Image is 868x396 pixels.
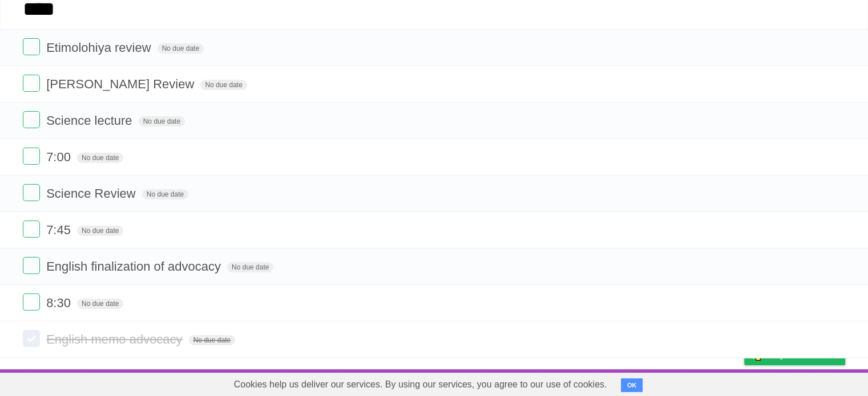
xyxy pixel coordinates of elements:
span: Etimolohiya review [46,40,154,55]
label: Done [23,330,40,347]
label: Done [23,75,40,92]
span: Science Review [46,186,139,201]
label: Done [23,257,40,274]
button: OK [621,378,643,392]
a: Suggest a feature [773,372,845,394]
span: Buy me a coffee [768,345,839,365]
span: English finalization of advocacy [46,259,224,273]
label: Done [23,111,40,128]
span: No due date [142,189,188,199]
span: No due date [77,299,123,309]
label: Done [23,293,40,311]
span: 8:30 [46,296,74,310]
span: Cookies help us deliver our services. By using our services, you agree to our use of cookies. [223,373,619,396]
span: Science lecture [46,113,135,128]
span: No due date [200,80,247,90]
span: No due date [139,116,185,126]
span: [PERSON_NAME] Review [46,77,197,91]
span: 7:45 [46,223,74,237]
span: English memo advocacy [46,332,185,346]
span: 7:00 [46,150,74,164]
label: Done [23,148,40,165]
a: Developers [630,372,676,394]
a: Privacy [729,372,759,394]
label: Done [23,38,40,55]
label: Done [23,184,40,201]
a: About [592,372,616,394]
span: No due date [77,226,123,236]
span: No due date [77,153,123,163]
span: No due date [189,335,235,345]
a: Terms [691,372,716,394]
span: No due date [227,262,273,272]
span: No due date [158,43,204,54]
label: Done [23,221,40,238]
